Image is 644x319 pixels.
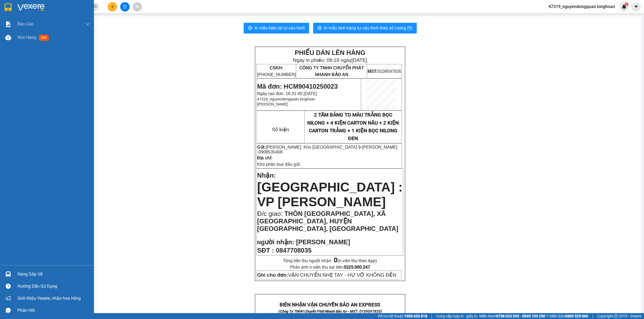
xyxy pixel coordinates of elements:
[257,272,288,278] strong: Ghi chú đơn:
[257,272,396,278] span: VẬN CHUYỂN NHẸ TAY - HƯ VỠ KHÔNG ĐỀN
[592,313,593,319] span: |
[257,145,397,154] span: -
[111,5,114,9] span: plus
[280,302,380,308] strong: BIÊN NHẬN VẬN CHUYỂN BẢO AN EXPRESS
[352,57,367,63] span: [DATE]
[266,145,361,149] span: [PERSON_NAME]: Kho [GEOGRAPHIC_DATA] 9
[367,69,377,74] strong: MST:
[257,240,294,245] strong: N
[5,21,11,27] img: solution-icon
[244,23,309,33] button: printerIn mẫu biên lai tự cấu hình
[479,313,545,319] span: Miền Nam
[496,314,545,318] strong: 0708 023 035 - 0935 103 250
[133,2,142,12] button: aim
[5,3,12,12] img: logo-vxr
[334,256,338,264] strong: 0
[547,315,548,317] span: ⚪️
[17,21,34,27] span: Báo cáo
[5,32,82,52] span: [PHONE_NUMBER] - [DOMAIN_NAME]
[17,270,90,278] div: Hàng sắp về
[86,22,90,26] span: down
[257,162,301,167] span: Kho phân loại đầu gửi:
[270,66,283,70] strong: CSKH:
[622,4,627,9] img: icon-new-feature
[6,296,11,301] span: notification
[295,49,365,56] strong: PHIẾU DÁN LÊN HÀNG
[257,97,315,101] span: 47319_nguyendongquan.longhoan
[6,308,11,313] span: message
[625,2,627,6] span: 1
[5,271,11,277] img: warehouse-icon
[313,23,417,33] button: printerIn mẫu tem hàng tự cấu hình theo số lượng (9)
[404,314,427,318] strong: 1900 633 818
[257,180,402,209] span: [GEOGRAPHIC_DATA] : VP [PERSON_NAME]
[259,150,283,154] span: 0908535408
[257,210,284,217] span: Đ/c giao:
[6,284,11,289] span: question-circle
[257,83,338,90] span: Mã đơn: HCM90410250023
[261,238,294,246] span: gười nhận:
[120,2,130,12] button: file-add
[5,8,82,20] strong: BIÊN NHẬN VẬN CHUYỂN BẢO AN EXPRESS
[257,91,317,96] span: Ngày tạo đơn: 16:31:40 [DATE]
[39,35,49,41] span: mới
[257,210,398,232] span: THÔN [GEOGRAPHIC_DATA], XÃ [GEOGRAPHIC_DATA], HUYỆN [GEOGRAPHIC_DATA], [GEOGRAPHIC_DATA]
[344,265,370,270] strong: 0325.000.247
[17,306,90,314] div: Phản hồi
[544,3,619,10] span: 47319_nguyendongquan.longhoan
[550,313,588,319] span: Miền Bắc
[378,313,427,319] span: Hỗ trợ kỹ thuật:
[334,258,377,263] span: (n.viên thu theo App)
[17,35,36,40] span: Kho hàng
[257,102,288,106] span: [PERSON_NAME]
[257,172,276,179] span: Nhận:
[276,247,312,254] span: 0847708035
[257,145,266,149] strong: Gửi:
[5,35,11,40] img: warehouse-icon
[634,4,639,9] span: caret-down
[3,22,83,30] strong: (Công Ty TNHH Chuyển Phát Nhanh Bảo An - MST: 0109597835)
[431,313,432,319] span: |
[94,4,97,9] span: close-circle
[123,5,127,9] span: file-add
[293,57,367,63] span: Ngày in phiếu: 09:19 ngày
[625,2,628,6] sup: 1
[248,26,252,31] span: printer
[17,295,81,302] span: Giới thiệu Vexere, nhận hoa hồng
[307,112,399,141] span: 2 TẤM BẢNG TO MÀU TRẮNG BỌC NILONG + 4 KIỆN CARTON NÂU + 2 KIỆN CARTON TRẮNG + 1 KIỆN BỌC NILONG ĐEN
[565,314,588,318] strong: 0369 525 060
[296,238,350,246] span: [PERSON_NAME]
[290,265,370,270] span: Phản ánh n.viên thu sai tiền:
[108,2,117,12] button: plus
[436,313,478,319] span: Cung cấp máy in - giấy in:
[299,66,364,77] span: CÔNG TY TNHH CHUYỂN PHÁT NHANH BẢO AN
[17,282,90,290] div: Hướng dẫn sử dụng
[367,69,401,74] span: 0109597835
[254,25,305,31] span: In mẫu biên lai tự cấu hình
[614,314,618,318] span: copyright
[135,5,139,9] span: aim
[257,66,296,77] span: [PHONE_NUMBER]
[278,309,382,313] strong: (Công Ty TNHH Chuyển Phát Nhanh Bảo An - MST: 0109597835)
[317,26,322,31] span: printer
[283,258,377,263] span: Tổng tiền thu người nhận:
[94,5,97,8] span: close-circle
[257,156,272,160] strong: Địa chỉ:
[324,25,412,31] span: In mẫu tem hàng tự cấu hình theo số lượng (9)
[272,127,289,133] span: Số kiện
[257,247,274,254] strong: SĐT :
[257,145,397,154] span: [PERSON_NAME] -
[631,2,641,12] button: caret-down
